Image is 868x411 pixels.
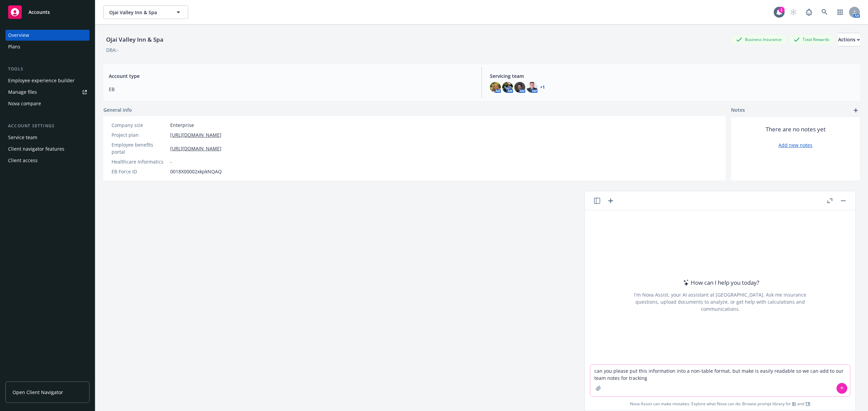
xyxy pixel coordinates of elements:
[8,98,41,109] div: Nova compare
[5,75,90,86] a: Employee experience builder
[112,131,167,138] div: Project plan
[109,72,473,80] span: Account type
[681,278,759,287] div: How can I help you today?
[170,158,172,165] span: -
[13,389,63,396] span: Open Client Navigator
[514,82,525,93] img: photo
[8,155,38,166] div: Client access
[792,401,796,407] a: BI
[490,72,854,80] span: Servicing team
[5,132,90,143] a: Service team
[490,82,501,93] img: photo
[170,145,221,152] a: [URL][DOMAIN_NAME]
[731,106,745,114] span: Notes
[805,401,810,407] a: TR
[5,41,90,52] a: Plans
[8,30,29,41] div: Overview
[625,291,815,312] div: I'm Nova Assist, your AI assistant at [GEOGRAPHIC_DATA]. Ask me insurance questions, upload docum...
[5,66,90,72] div: Tools
[109,86,473,93] span: EB
[787,5,800,19] a: Start snowing
[8,132,37,143] div: Service team
[103,106,132,113] span: General info
[112,158,167,165] div: Healthcare Informatics
[838,33,860,46] button: Actions
[170,131,221,138] a: [URL][DOMAIN_NAME]
[5,98,90,109] a: Nova compare
[103,5,188,19] button: Ojai Valley Inn & Spa
[106,46,119,53] div: DBA: -
[833,5,847,19] a: Switch app
[778,142,812,149] a: Add new notes
[540,85,545,89] a: +1
[802,5,816,19] a: Report a Bug
[112,141,167,155] div: Employee benefits portal
[112,168,167,175] div: EB Force ID
[790,35,833,44] div: Total Rewards
[170,122,194,129] span: Enterprise
[818,5,831,19] a: Search
[8,144,64,154] div: Client navigator features
[778,7,785,13] div: 1
[112,122,167,129] div: Company size
[5,155,90,166] a: Client access
[8,41,20,52] div: Plans
[170,168,222,175] span: 0018X00002xkpkNQAQ
[28,9,50,15] span: Accounts
[588,397,853,411] span: Nova Assist can make mistakes. Explore what Nova can do: Browse prompt library for and
[502,82,513,93] img: photo
[5,87,90,98] a: Manage files
[8,75,75,86] div: Employee experience builder
[766,125,826,133] span: There are no notes yet
[733,35,785,44] div: Business Insurance
[103,35,166,44] div: Ojai Valley Inn & Spa
[8,87,37,98] div: Manage files
[527,82,537,93] img: photo
[5,3,90,22] a: Accounts
[109,9,168,16] span: Ojai Valley Inn & Spa
[5,123,90,129] div: Account settings
[5,30,90,41] a: Overview
[590,365,850,396] textarea: can you please put this information into a non-table format, but make is easily readable so we ca...
[852,106,860,114] a: add
[5,144,90,154] a: Client navigator features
